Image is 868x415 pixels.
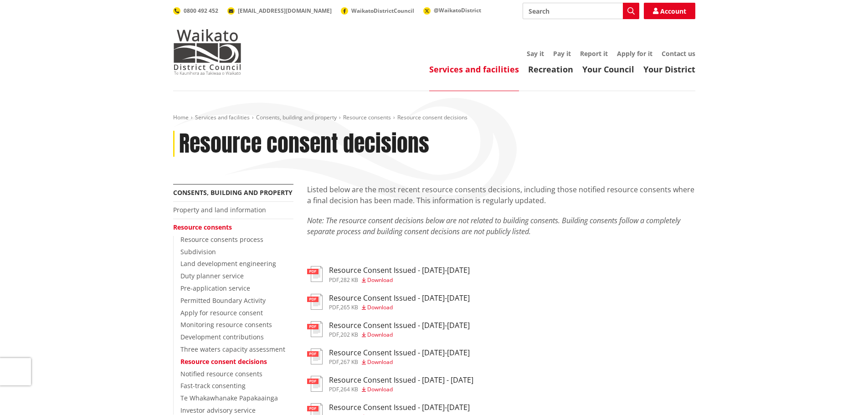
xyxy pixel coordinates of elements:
[329,321,470,330] h3: Resource Consent Issued - [DATE]-[DATE]
[329,277,470,283] div: ,
[307,376,323,392] img: document-pdf.svg
[180,381,246,390] a: Fast-track consenting
[329,266,470,275] h3: Resource Consent Issued - [DATE]-[DATE]
[340,385,358,393] span: 264 KB
[180,272,244,280] a: Duty planner service
[329,403,470,412] h3: Resource Consent Issued - [DATE]-[DATE]
[180,284,250,292] a: Pre-application service
[180,247,216,256] a: Subdivision
[184,7,218,15] span: 0800 492 452
[329,376,473,384] h3: Resource Consent Issued - [DATE] - [DATE]
[307,215,680,236] em: Note: The resource consent decisions below are not related to building consents. Building consent...
[423,6,481,14] a: @WaikatoDistrict
[329,305,470,310] div: ,
[340,276,358,284] span: 282 KB
[307,294,323,310] img: document-pdf.svg
[256,113,337,121] a: Consents, building and property
[180,259,276,268] a: Land development engineering
[307,321,323,337] img: document-pdf.svg
[527,49,544,58] a: Say it
[340,303,358,311] span: 265 KB
[307,266,323,282] img: document-pdf.svg
[180,235,263,244] a: Resource consents process
[643,64,695,75] a: Your District
[173,29,241,75] img: Waikato District Council - Te Kaunihera aa Takiwaa o Waikato
[553,49,571,58] a: Pay it
[173,223,232,231] a: Resource consents
[307,348,470,365] a: Resource Consent Issued - [DATE]-[DATE] pdf,267 KB Download
[173,205,266,214] a: Property and land information
[195,113,250,121] a: Services and facilities
[180,369,262,378] a: Notified resource consents
[617,49,652,58] a: Apply for it
[340,358,358,366] span: 267 KB
[528,64,573,75] a: Recreation
[180,357,267,366] a: Resource consent decisions
[329,359,470,365] div: ,
[644,3,695,19] a: Account
[173,188,293,197] a: Consents, building and property
[429,64,519,75] a: Services and facilities
[367,358,393,366] span: Download
[329,332,470,338] div: ,
[367,331,393,338] span: Download
[329,348,470,357] h3: Resource Consent Issued - [DATE]-[DATE]
[173,7,218,15] a: 0800 492 452
[180,406,256,415] a: Investor advisory service
[180,394,278,402] a: Te Whakawhanake Papakaainga
[173,114,695,122] nav: breadcrumb
[434,6,481,14] span: @WaikatoDistrict
[329,303,339,311] span: pdf
[307,184,695,206] p: Listed below are the most recent resource consents decisions, including those notified resource c...
[307,376,473,392] a: Resource Consent Issued - [DATE] - [DATE] pdf,264 KB Download
[662,49,695,58] a: Contact us
[343,113,391,121] a: Resource consents
[173,113,189,121] a: Home
[180,345,285,354] a: Three waters capacity assessment
[179,131,429,157] h1: Resource consent decisions
[351,7,414,15] span: WaikatoDistrictCouncil
[227,7,332,15] a: [EMAIL_ADDRESS][DOMAIN_NAME]
[307,321,470,338] a: Resource Consent Issued - [DATE]-[DATE] pdf,202 KB Download
[397,113,467,121] span: Resource consent decisions
[329,294,470,302] h3: Resource Consent Issued - [DATE]-[DATE]
[341,7,414,15] a: WaikatoDistrictCouncil
[180,333,264,341] a: Development contributions
[180,320,272,329] a: Monitoring resource consents
[367,276,393,284] span: Download
[523,3,639,19] input: Search input
[329,331,339,338] span: pdf
[307,266,470,282] a: Resource Consent Issued - [DATE]-[DATE] pdf,282 KB Download
[238,7,332,15] span: [EMAIL_ADDRESS][DOMAIN_NAME]
[367,303,393,311] span: Download
[340,331,358,338] span: 202 KB
[180,296,266,305] a: Permitted Boundary Activity
[180,308,263,317] a: Apply for resource consent
[582,64,634,75] a: Your Council
[307,348,323,364] img: document-pdf.svg
[367,385,393,393] span: Download
[329,385,339,393] span: pdf
[329,276,339,284] span: pdf
[580,49,608,58] a: Report it
[329,358,339,366] span: pdf
[329,387,473,392] div: ,
[307,294,470,310] a: Resource Consent Issued - [DATE]-[DATE] pdf,265 KB Download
